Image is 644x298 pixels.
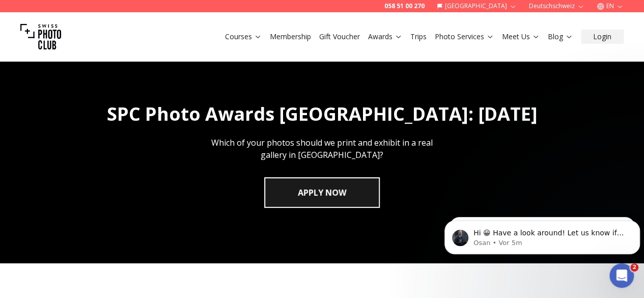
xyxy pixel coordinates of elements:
button: Membership [266,30,315,44]
p: Which of your photos should we print and exhibit in a real gallery in [GEOGRAPHIC_DATA]? [208,137,436,161]
img: Swiss photo club [20,16,61,57]
a: APPLY NOW [264,177,380,208]
button: Login [581,30,624,44]
a: Awards [368,32,402,42]
button: Photo Services [431,30,498,44]
a: Courses [225,32,262,42]
a: Gift Voucher [319,32,360,42]
button: Gift Voucher [315,30,364,44]
button: Awards [364,30,406,44]
iframe: Intercom live chat [609,263,634,288]
a: Blog [548,32,573,42]
a: Trips [410,32,427,42]
a: Membership [270,32,311,42]
a: Meet Us [502,32,540,42]
a: 058 51 00 270 [384,2,425,10]
span: 2 [630,263,638,272]
iframe: Intercom notifications Nachricht [440,199,644,270]
button: Meet Us [498,30,544,44]
button: Trips [406,30,431,44]
button: Courses [221,30,266,44]
a: Photo Services [435,32,494,42]
button: Blog [544,30,577,44]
